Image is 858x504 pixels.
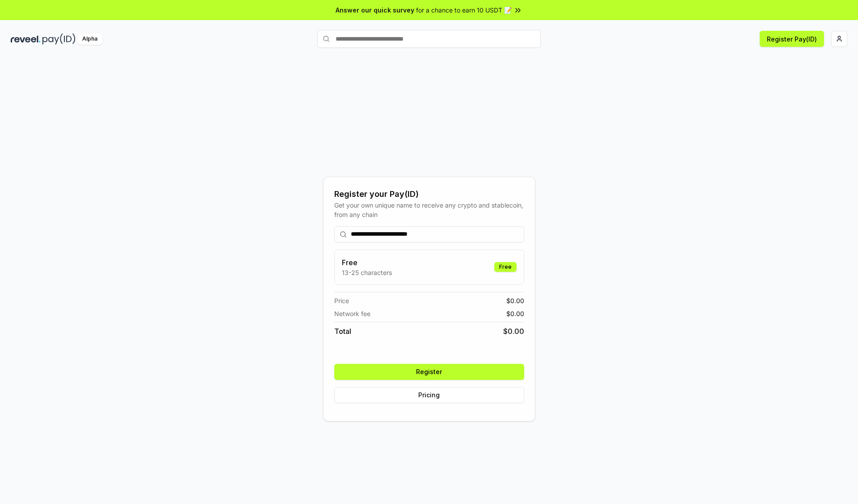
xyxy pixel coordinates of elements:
[494,262,517,272] div: Free
[506,296,524,305] span: $ 0.00
[334,296,349,305] span: Price
[77,33,102,45] div: Alpha
[334,309,370,318] span: Network fee
[416,5,512,15] span: for a chance to earn 10 USDT 📝
[334,188,524,200] div: Register your Pay(ID)
[334,326,351,337] span: Total
[506,309,524,318] span: $ 0.00
[342,257,392,268] h3: Free
[334,364,524,380] button: Register
[760,31,824,47] button: Register Pay(ID)
[342,268,392,277] p: 13-25 characters
[336,5,414,15] span: Answer our quick survey
[334,387,524,403] button: Pricing
[503,326,524,337] span: $ 0.00
[11,33,41,45] img: reveel_dark
[334,200,524,219] div: Get your own unique name to receive any crypto and stablecoin, from any chain
[42,33,76,45] img: pay_id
